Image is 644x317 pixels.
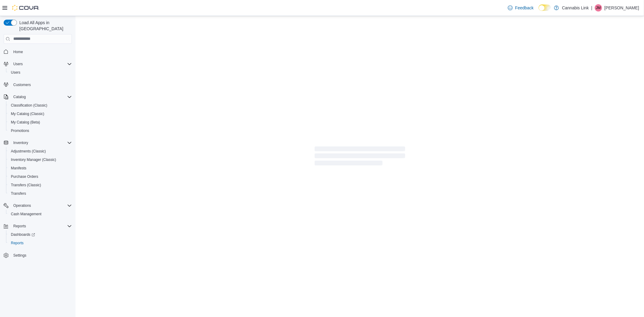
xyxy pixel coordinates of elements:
button: Catalog [11,93,28,101]
button: My Catalog (Beta) [6,118,74,126]
span: My Catalog (Classic) [11,111,44,116]
span: Home [13,50,23,54]
button: Purchase Orders [6,172,74,181]
a: My Catalog (Classic) [8,110,47,117]
button: Classification (Classic) [6,101,74,110]
span: Customers [11,81,72,88]
input: Dark Mode [539,5,551,11]
span: Adjustments (Classic) [11,149,46,154]
img: Cova [12,5,39,11]
span: My Catalog (Beta) [8,119,72,126]
a: Users [8,69,23,76]
button: Operations [11,202,34,209]
span: Inventory Manager (Classic) [11,157,56,162]
p: Cannabis Link [562,4,589,11]
span: Promotions [11,128,29,133]
span: Settings [11,251,72,259]
span: Transfers [8,190,72,197]
span: Transfers [11,191,26,196]
a: Feedback [505,2,536,14]
span: Inventory Manager (Classic) [8,156,72,163]
a: Adjustments (Classic) [8,148,48,155]
button: Transfers (Classic) [6,181,74,189]
span: Reports [11,241,24,245]
span: Purchase Orders [8,173,72,180]
a: Customers [11,81,33,88]
span: Cash Management [8,210,72,218]
button: Catalog [1,93,74,101]
span: Settings [13,253,26,258]
a: Reports [8,239,26,247]
a: Home [11,48,25,56]
button: Home [1,47,74,56]
span: Operations [11,202,72,209]
a: Classification (Classic) [8,102,50,109]
a: Promotions [8,127,32,134]
button: Reports [11,223,28,230]
span: Dashboards [8,231,72,238]
button: Reports [6,239,74,247]
button: Inventory [11,139,30,146]
a: Transfers [8,190,28,197]
span: My Catalog (Classic) [8,110,72,117]
span: Reports [11,223,72,230]
nav: Complex example [4,45,72,276]
button: Customers [1,80,74,89]
button: Adjustments (Classic) [6,147,74,155]
span: Inventory [11,139,72,146]
span: My Catalog (Beta) [11,120,40,125]
div: James Macfie [595,4,602,11]
button: Users [11,60,25,68]
span: Customers [13,82,31,87]
span: Feedback [515,5,533,11]
span: Transfers (Classic) [11,183,41,187]
a: Inventory Manager (Classic) [8,156,59,163]
span: Inventory [13,140,28,145]
span: Cash Management [11,212,41,216]
button: My Catalog (Classic) [6,110,74,118]
a: Cash Management [8,210,44,218]
span: Users [11,60,72,68]
a: Manifests [8,165,29,172]
a: Settings [11,252,29,259]
span: Home [11,48,72,56]
span: Users [13,62,23,66]
span: Purchase Orders [11,174,38,179]
span: JM [596,4,601,11]
button: Promotions [6,126,74,135]
a: Transfers (Classic) [8,181,43,189]
span: Adjustments (Classic) [8,148,72,155]
span: Operations [13,203,31,208]
span: Users [8,69,72,76]
button: Transfers [6,189,74,198]
span: Reports [13,224,26,229]
span: Classification (Classic) [11,103,47,108]
button: Inventory [1,139,74,147]
span: Catalog [11,93,72,101]
button: Operations [1,201,74,210]
span: Promotions [8,127,72,134]
span: Catalog [13,94,26,99]
a: Dashboards [6,230,74,239]
span: Classification (Classic) [8,102,72,109]
button: Users [6,68,74,77]
button: Reports [1,222,74,230]
p: [PERSON_NAME] [604,4,639,11]
span: Loading [315,148,405,167]
a: Dashboards [8,231,37,238]
span: Manifests [11,166,26,171]
a: My Catalog (Beta) [8,119,43,126]
a: Purchase Orders [8,173,41,180]
span: Load All Apps in [GEOGRAPHIC_DATA] [17,20,72,32]
button: Manifests [6,164,74,172]
span: Dashboards [11,232,35,237]
button: Settings [1,251,74,260]
span: Users [11,70,20,75]
span: Manifests [8,165,72,172]
button: Cash Management [6,210,74,218]
span: Transfers (Classic) [8,181,72,189]
button: Users [1,60,74,68]
button: Inventory Manager (Classic) [6,155,74,164]
p: | [591,4,592,11]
